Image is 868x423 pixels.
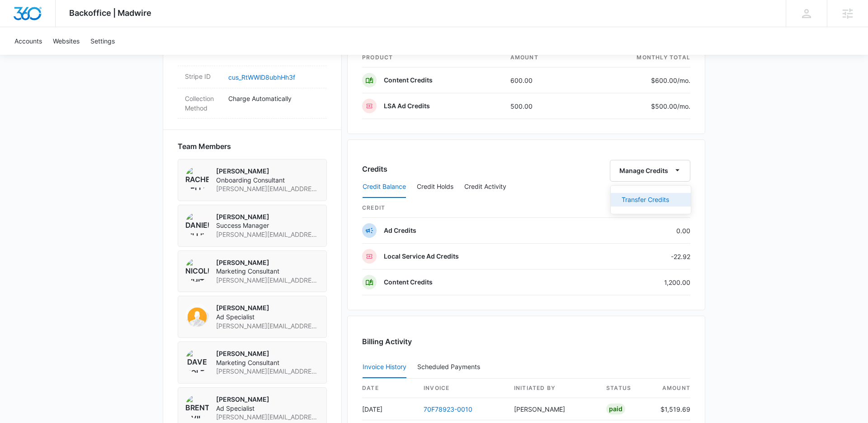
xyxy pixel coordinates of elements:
p: Ad Credits [384,226,416,235]
th: product [362,48,503,67]
td: 0.00 [594,218,690,244]
p: Charge Automatically [228,94,320,103]
p: Local Service Ad Credits [384,252,459,261]
span: [PERSON_NAME][EMAIL_ADDRESS][PERSON_NAME][DOMAIN_NAME] [216,367,319,376]
span: Backoffice | Madwire [69,8,151,18]
img: Nicole White [185,258,209,282]
img: Danielle Billington [185,212,209,236]
a: Accounts [9,27,47,55]
p: $600.00 [648,76,690,85]
p: [PERSON_NAME] [216,212,319,221]
button: Credit Holds [417,176,453,198]
p: Content Credits [384,76,433,85]
td: 500.00 [503,93,580,119]
img: Brent Avila [185,395,209,418]
span: /mo. [677,102,690,110]
p: [PERSON_NAME] [216,349,319,358]
td: [DATE] [362,398,416,420]
td: $1,519.69 [653,398,690,420]
td: [PERSON_NAME] [507,398,599,420]
span: Success Manager [216,221,319,230]
img: kyl Davis [185,303,209,327]
span: Team Members [178,141,231,152]
th: date [362,379,416,398]
button: Transfer Credits [611,193,691,207]
th: Initiated By [507,379,599,398]
dt: Stripe ID [185,72,221,81]
th: amount [653,379,690,398]
a: cus_RtWWlD8ubhHh3f [228,73,295,81]
td: -22.92 [594,244,690,269]
button: Invoice History [363,356,406,378]
span: [PERSON_NAME][EMAIL_ADDRESS][DOMAIN_NAME] [216,276,319,285]
span: [PERSON_NAME][EMAIL_ADDRESS][PERSON_NAME][DOMAIN_NAME] [216,413,319,422]
button: Credit Activity [464,176,506,198]
th: invoice [416,379,507,398]
p: [PERSON_NAME] [216,258,319,267]
div: Collection MethodCharge Automatically [178,88,327,119]
button: Credit Balance [363,176,406,198]
span: [PERSON_NAME][EMAIL_ADDRESS][PERSON_NAME][DOMAIN_NAME] [216,184,319,193]
th: monthly total [580,48,690,67]
img: Dave Holzapfel [185,349,209,373]
p: Content Credits [384,278,433,287]
th: credit [362,198,594,218]
span: Ad Specialist [216,404,319,413]
a: Websites [47,27,85,55]
span: /mo. [677,77,690,84]
p: LSA Ad Credits [384,101,430,111]
div: Paid [606,404,625,414]
p: [PERSON_NAME] [216,395,319,404]
span: Marketing Consultant [216,267,319,276]
th: status [599,379,653,398]
button: Manage Credits [610,160,690,182]
p: $500.00 [648,101,690,111]
p: [PERSON_NAME] [216,303,319,312]
span: Onboarding Consultant [216,176,319,185]
dt: Collection Method [185,94,221,113]
a: Settings [85,27,120,55]
div: Transfer Credits [622,197,669,203]
td: 1,200.00 [594,269,690,295]
h3: Billing Activity [362,336,690,347]
td: 600.00 [503,67,580,93]
span: [PERSON_NAME][EMAIL_ADDRESS][DOMAIN_NAME] [216,322,319,331]
div: Scheduled Payments [417,364,484,370]
th: Remaining [594,198,690,218]
span: Marketing Consultant [216,358,319,367]
th: amount [503,48,580,67]
a: 70F78923-0010 [424,405,472,413]
img: Rachel Bellio [185,167,209,190]
span: [PERSON_NAME][EMAIL_ADDRESS][PERSON_NAME][DOMAIN_NAME] [216,230,319,239]
p: [PERSON_NAME] [216,167,319,176]
div: Stripe IDcus_RtWWlD8ubhHh3f [178,66,327,88]
h3: Credits [362,163,387,174]
span: Ad Specialist [216,312,319,322]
